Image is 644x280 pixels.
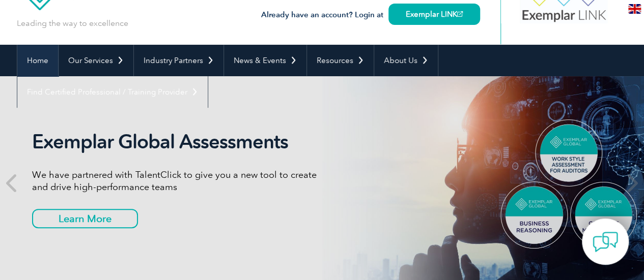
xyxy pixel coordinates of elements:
a: About Us [374,45,438,76]
img: en [628,4,641,14]
img: contact-chat.png [593,229,618,255]
a: Our Services [59,45,133,76]
a: Resources [307,45,374,76]
h3: Already have an account? Login at [261,9,480,21]
a: News & Events [224,45,306,76]
p: Leading the way to excellence [17,18,128,29]
a: Home [17,45,58,76]
img: open_square.png [457,11,463,17]
a: Exemplar LINK [388,4,480,25]
p: We have partnered with TalentClick to give you a new tool to create and drive high-performance teams [32,169,322,193]
h2: Exemplar Global Assessments [32,130,322,153]
a: Industry Partners [134,45,223,76]
a: Learn More [32,209,138,228]
a: Find Certified Professional / Training Provider [17,76,208,108]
